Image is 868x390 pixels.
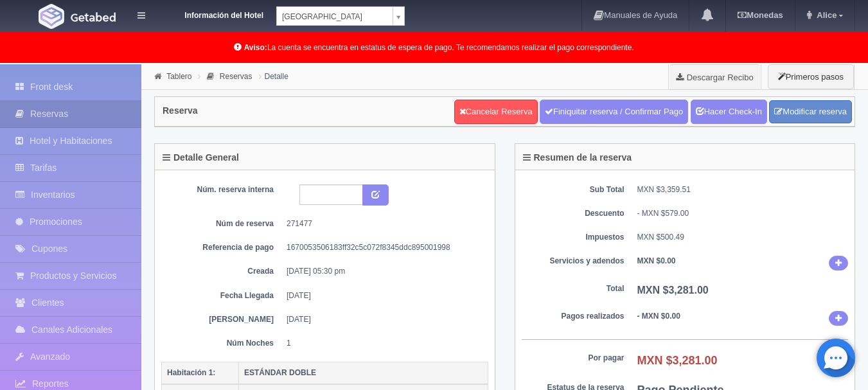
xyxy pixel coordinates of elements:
[522,311,624,322] dt: Pagos realizados
[540,100,688,124] a: Finiquitar reserva / Confirmar Pago
[239,362,488,384] th: ESTÁNDAR DOBLE
[522,353,624,364] dt: Por pagar
[171,218,274,229] dt: Núm de reserva
[637,184,849,195] dd: MXN $3,359.51
[287,242,479,253] dd: 1670053506183ff32c5c072f8345ddc895001998
[637,312,680,321] b: - MXN $0.00
[637,285,709,296] b: MXN $3,281.00
[637,208,849,219] div: - MXN $579.00
[522,283,624,294] dt: Total
[637,232,849,243] dd: MXN $500.49
[813,10,837,20] span: Alice
[163,153,239,163] h4: Detalle General
[171,266,274,277] dt: Creada
[244,43,267,52] b: Aviso:
[166,72,191,81] a: Tablero
[691,100,767,124] a: Hacer Check-In
[637,354,718,367] b: MXN $3,281.00
[171,290,274,301] dt: Fecha Llegada
[454,100,538,124] a: Cancelar Reserva
[523,153,632,163] h4: Resumen de la reserva
[768,64,854,89] button: Primeros pasos
[769,100,852,124] a: Modificar reserva
[522,184,624,195] dt: Sub Total
[522,256,624,267] dt: Servicios y adendos
[256,70,292,82] li: Detalle
[167,368,215,377] b: Habitación 1:
[287,218,479,229] dd: 271477
[171,242,274,253] dt: Referencia de pago
[163,106,198,116] h4: Reserva
[282,7,387,26] span: [GEOGRAPHIC_DATA]
[287,338,479,349] dd: 1
[287,290,479,301] dd: [DATE]
[522,208,624,219] dt: Descuento
[39,4,64,29] img: Getabed
[669,64,761,90] a: Descargar Recibo
[276,6,405,26] a: [GEOGRAPHIC_DATA]
[637,256,676,265] b: MXN $0.00
[738,10,783,20] b: Monedas
[71,12,116,22] img: Getabed
[287,314,479,325] dd: [DATE]
[171,338,274,349] dt: Núm Noches
[171,314,274,325] dt: [PERSON_NAME]
[522,232,624,243] dt: Impuestos
[161,6,263,21] dt: Información del Hotel
[220,72,252,81] a: Reservas
[171,184,274,195] dt: Núm. reserva interna
[287,266,479,277] dd: [DATE] 05:30 pm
